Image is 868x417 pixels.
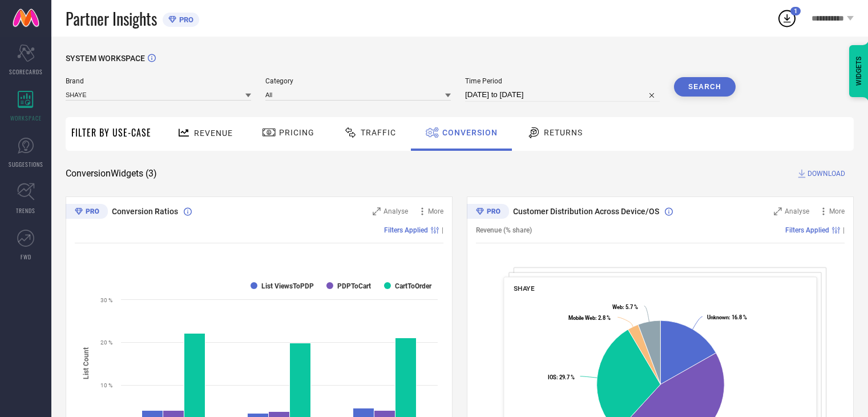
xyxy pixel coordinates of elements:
text: : 5.7 % [612,304,638,310]
text: 20 % [100,339,112,346]
span: SYSTEM WORKSPACE [66,54,145,63]
span: Filters Applied [785,226,829,234]
span: TRENDS [16,206,35,215]
text: CartToOrder [395,282,432,290]
text: : 2.8 % [568,315,611,321]
text: 10 % [100,382,112,388]
button: Search [674,77,736,97]
span: 1 [794,7,797,15]
span: SHAYE [514,284,535,292]
span: Pricing [279,128,314,137]
span: Analyse [383,207,408,215]
span: Conversion [442,128,498,137]
span: Customer Distribution Across Device/OS [513,207,659,216]
text: 30 % [100,297,112,303]
tspan: Unknown [707,314,729,320]
tspan: List Count [82,347,90,379]
div: Premium [467,204,509,221]
span: More [829,207,845,215]
span: Time Period [465,77,660,85]
span: | [442,226,443,234]
text: : 16.8 % [707,314,747,320]
input: Select time period [465,88,660,102]
tspan: Mobile Web [568,315,595,321]
span: More [428,207,443,215]
span: Conversion Ratios [112,207,178,216]
span: WORKSPACE [10,114,42,122]
span: Brand [66,77,251,85]
tspan: Web [612,304,623,310]
span: Traffic [361,128,396,137]
span: Revenue (% share) [476,226,532,234]
span: SUGGESTIONS [9,160,43,169]
text: PDPToCart [337,282,371,290]
span: SCORECARDS [9,67,43,76]
span: Filters Applied [384,226,428,234]
span: Filter By Use-Case [71,126,151,139]
span: Category [265,77,451,85]
span: PRO [176,15,193,24]
div: Premium [66,204,108,221]
span: Conversion Widgets ( 3 ) [66,168,157,179]
svg: Zoom [373,207,381,215]
tspan: IOS [548,374,556,380]
text: List ViewsToPDP [261,282,314,290]
span: Returns [544,128,583,137]
span: Revenue [194,129,233,138]
span: | [843,226,845,234]
text: : 29.7 % [548,374,575,380]
svg: Zoom [774,207,782,215]
span: FWD [21,252,31,261]
div: Open download list [777,8,797,29]
span: DOWNLOAD [808,168,845,179]
span: Analyse [785,207,809,215]
span: Partner Insights [66,7,157,30]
